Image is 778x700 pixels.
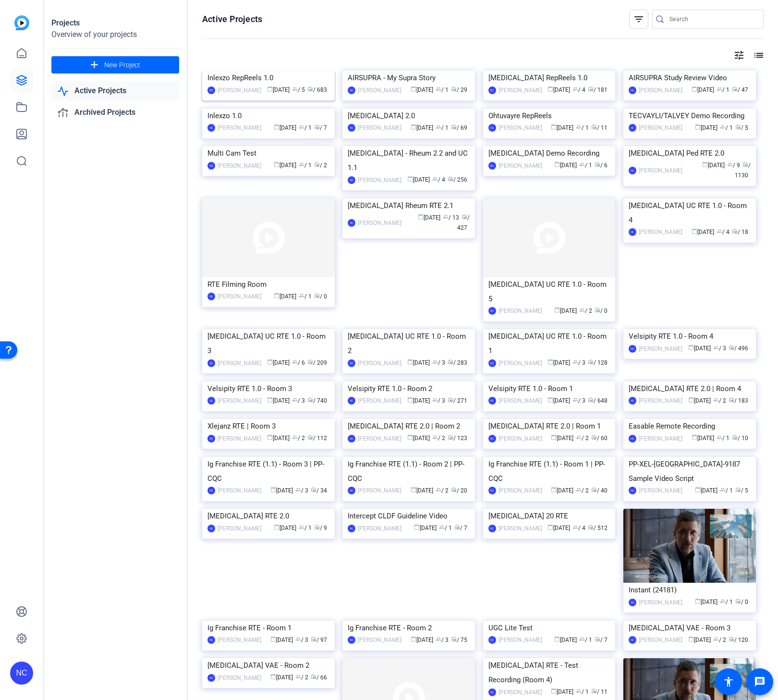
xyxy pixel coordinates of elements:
span: group [292,434,298,440]
span: radio [732,86,738,92]
span: calendar_today [267,359,273,365]
span: / 2 [579,307,592,314]
span: / 18 [732,229,748,235]
span: calendar_today [551,434,557,440]
div: NC [348,219,355,227]
span: [DATE] [688,397,711,404]
div: NC [629,345,636,353]
div: [PERSON_NAME] [639,166,682,175]
span: radio [311,487,316,492]
div: [PERSON_NAME] [218,123,261,133]
span: calendar_today [411,124,416,130]
span: calendar_today [695,487,701,492]
span: / 2 [432,435,445,442]
button: New Project [51,56,179,74]
div: NC [488,124,496,132]
span: radio [729,397,734,403]
span: group [299,124,304,130]
span: [DATE] [554,307,577,314]
h1: Active Projects [202,13,262,25]
div: [PERSON_NAME] [218,161,261,171]
div: NC [488,86,496,94]
div: [MEDICAL_DATA] Ped RTE 2.0 [629,146,751,160]
span: / 1 [436,124,449,131]
div: NC [207,162,215,170]
span: [DATE] [274,293,296,300]
span: / 4 [572,86,585,93]
span: radio [591,487,597,492]
span: / 10 [732,435,748,442]
span: / 5 [292,86,305,93]
span: group [720,124,726,130]
span: group [432,397,438,403]
span: / 1 [299,162,312,169]
span: / 0 [314,293,327,300]
div: NC [348,359,355,367]
span: / 4 [432,176,445,183]
span: group [576,124,582,130]
div: NC [488,397,496,405]
div: [PERSON_NAME] [498,86,542,95]
span: group [579,161,585,167]
div: [MEDICAL_DATA] UC RTE 1.0 - Room 3 [207,329,329,358]
span: radio [307,86,313,92]
span: [DATE] [551,487,573,494]
div: NC [207,293,215,300]
span: [DATE] [692,229,714,235]
div: NC [207,359,215,367]
div: [PERSON_NAME] [218,358,261,368]
span: group [295,487,301,492]
div: NC [488,162,496,170]
span: calendar_today [418,214,424,220]
span: / 0 [595,307,608,314]
a: Active Projects [51,81,179,101]
div: NC [10,662,33,685]
span: group [299,293,304,298]
span: radio [588,397,594,403]
span: radio [314,293,320,298]
span: radio [451,487,457,492]
div: [MEDICAL_DATA] UC RTE 1.0 - Room 5 [488,277,610,306]
div: [MEDICAL_DATA] RepReels 1.0 [488,71,610,85]
div: NC [207,397,215,405]
span: group [717,434,722,440]
span: [DATE] [411,487,433,494]
span: [DATE] [418,214,440,221]
div: Ig Franchise RTE (1.1) - Room 3 | PP-CQC [207,457,329,486]
span: / 69 [451,124,467,131]
span: group [432,176,438,182]
span: radio [451,86,457,92]
div: [PERSON_NAME] [358,486,401,495]
span: calendar_today [688,397,694,403]
span: radio [595,161,600,167]
span: radio [735,487,741,492]
span: group [292,359,298,365]
div: [MEDICAL_DATA] Rheum RTE 2.1 [348,198,470,213]
div: NC [348,435,355,442]
span: / 2 [436,487,449,494]
div: [MEDICAL_DATA] UC RTE 1.0 - Room 1 [488,329,610,358]
span: group [572,397,578,403]
span: group [432,434,438,440]
span: / 3 [432,397,445,404]
span: / 1 [576,124,589,131]
span: New Project [104,60,140,70]
span: / 3 [295,487,308,494]
div: Velsipity RTE 1.0 - Room 4 [629,329,751,344]
div: Projects [51,17,179,29]
div: NC [488,307,496,315]
div: Multi Cam Test [207,146,329,160]
span: / 6 [292,359,305,366]
mat-icon: tune [733,49,745,61]
div: Inlexzo RepReels 1.0 [207,71,329,85]
div: Velsipity RTE 1.0 - Room 1 [488,381,610,396]
span: radio [732,228,738,234]
span: calendar_today [274,161,280,167]
div: NC [207,86,215,94]
span: [DATE] [274,124,296,131]
span: group [432,359,438,365]
div: Velsipity RTE 1.0 - Room 2 [348,381,470,396]
div: NC [207,487,215,494]
span: group [713,397,719,403]
div: [PERSON_NAME] [498,306,542,316]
